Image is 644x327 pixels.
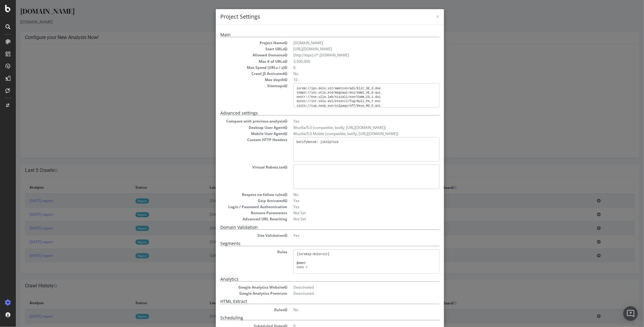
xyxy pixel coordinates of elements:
[205,77,271,82] dt: Max depth
[278,249,424,274] pre: [loremip:dolorsit] @amet cons / @adipi-eli sedd ei /(Tempor-Incidi|Utlabor|Etdolo|Magnaal|Enimadm...
[205,277,424,282] h5: Analytics
[205,204,271,209] dt: Login / Password Authentication
[205,216,271,222] dt: Advanced URL Rewriting
[205,285,271,290] dt: Google Analytics Website
[205,119,271,124] dt: Compare with previous analysis
[278,192,424,197] dd: No
[205,233,271,238] dt: Site Validation
[205,111,424,116] h5: Advanced settings
[278,131,424,136] dd: Mozilla/5.0 Mobile (compatible; botify; [URL][DOMAIN_NAME])
[205,315,424,320] h5: Scheduling
[205,71,271,76] dt: Crawl JS Activated
[278,233,424,238] dd: Yes
[205,299,424,304] h5: HTML Extract
[205,137,271,142] dt: Custom HTTP Headers
[278,204,424,209] dd: Yes
[278,119,424,124] dd: Yes
[278,125,424,130] dd: Mozilla/5.0 (compatible; botify; [URL][DOMAIN_NAME])
[278,77,424,82] dd: 10
[278,71,424,76] dd: No
[205,241,424,246] h5: Segments
[205,307,271,312] dt: Rules
[205,40,271,45] dt: Project Name
[205,59,271,64] dt: Max # of URLs
[205,32,424,37] h5: Main
[205,249,271,254] dt: Rules
[205,125,271,130] dt: Desktop User Agent
[205,225,424,230] h5: Domain Validation
[278,65,424,70] dd: 6
[278,40,424,45] dd: [DOMAIN_NAME]
[278,59,424,64] dd: 3,500,000
[205,131,271,136] dt: Mobile User Agent
[205,192,271,197] dt: Respect no-follow rules
[278,210,424,215] dd: Not Set
[278,46,424,52] dd: [URL][DOMAIN_NAME]
[205,83,271,88] dt: Sitemaps
[205,198,271,203] dt: Gzip Activated
[278,137,424,162] pre: botifybotok: j1k3lp7xza
[278,291,424,296] dd: Deactivated
[623,306,638,321] div: Open Intercom Messenger
[278,285,424,290] dd: Deactivated
[205,210,271,215] dt: Remove Parameters
[278,83,424,108] pre: lorem://ips.dolo.sit/ametcon/adi/Elit_SE_3.doe tempo://inc.utla.etd/magnaal/eni/Admi_VE_0.qui nos...
[278,52,424,58] li: (http|https)://*.[DOMAIN_NAME]
[205,46,271,52] dt: Start URLs
[205,52,271,58] dt: Allowed Domains
[205,291,271,296] dt: Google Analytics Premium
[278,198,424,203] dd: Yes
[205,65,271,70] dt: Max Speed (URLs / s)
[420,12,424,21] span: ×
[278,307,424,312] dd: No
[278,216,424,222] dd: Not Set
[205,13,424,21] h4: Project Settings
[205,165,271,170] dt: Virtual Robots.txt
